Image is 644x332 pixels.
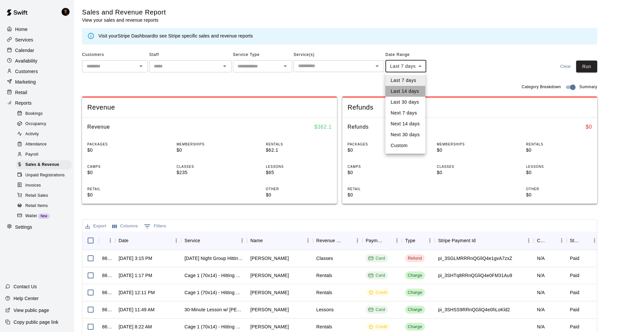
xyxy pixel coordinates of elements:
[385,108,425,118] li: Next 7 days
[385,97,425,108] li: Last 30 days
[385,129,425,140] li: Next 30 days
[385,75,425,86] li: Last 7 days
[385,86,425,97] li: Last 14 days
[385,140,425,151] li: Custom
[385,118,425,129] li: Next 14 days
